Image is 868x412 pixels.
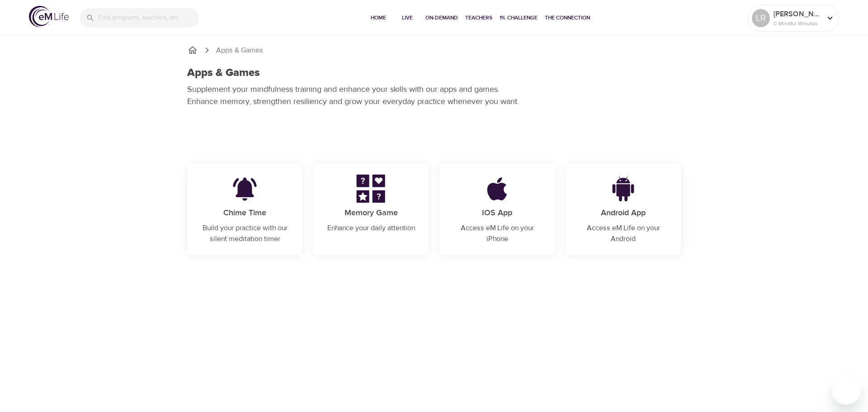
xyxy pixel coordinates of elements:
span: On-Demand [425,13,458,23]
nav: breadcrumb [187,45,681,56]
p: Enhance your daily attention [324,223,418,233]
p: Memory Game [324,207,418,219]
img: Android App [595,175,651,203]
img: Chime Time [217,175,273,203]
p: 0 Mindful Minutes [774,19,821,28]
a: IOS AppIOS AppAccess eM Life on your iPhone [439,164,555,255]
a: Chime TimeChime TimeBuild your practice with our silent meditation timer [187,164,302,255]
span: The Connection [545,13,590,23]
p: Apps & Games [216,45,263,56]
iframe: Button to launch messaging window [832,376,861,405]
h1: Apps & Games [187,66,260,80]
img: IOS App [469,175,525,203]
p: Access eM Life on your iPhone [450,223,544,244]
a: Android AppAndroid AppAccess eM Life on your Android [566,164,681,255]
input: Find programs, teachers, etc... [99,8,199,28]
img: Memory Game [343,175,399,203]
p: Supplement your mindfulness training and enhance your skills with our apps and games. Enhance mem... [187,83,526,108]
p: Chime Time [198,207,292,219]
p: Android App [576,207,670,219]
p: [PERSON_NAME] [774,9,821,19]
span: Live [396,13,418,23]
span: Teachers [465,13,492,23]
p: Access eM Life on your Android [576,223,670,244]
p: IOS App [450,207,544,219]
img: logo [29,6,69,27]
span: 1% Challenge [500,13,538,23]
div: LR [752,9,770,27]
p: Build your practice with our silent meditation timer [198,223,292,244]
a: Memory GameMemory GameEnhance your daily attention [313,164,429,244]
span: Home [368,13,389,23]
